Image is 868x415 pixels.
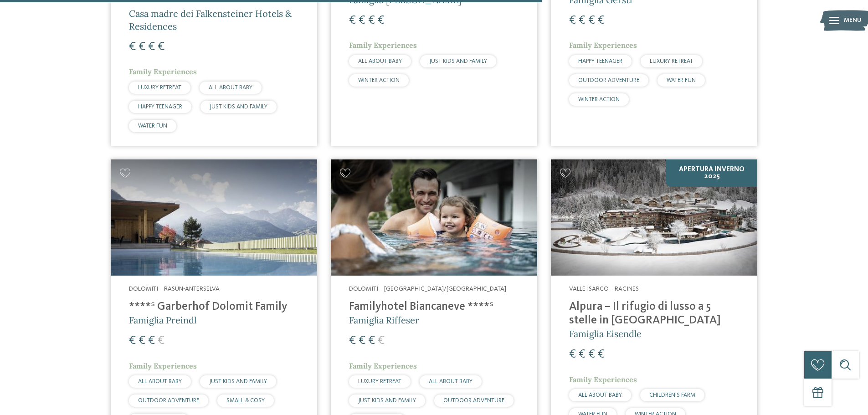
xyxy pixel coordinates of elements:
[569,15,576,26] span: €
[443,398,504,404] span: OUTDOOR ADVENTURE
[378,15,385,26] span: €
[138,123,167,129] span: WATER FUN
[569,328,642,339] span: Famiglia Eisendle
[138,85,181,91] span: LUXURY RETREAT
[578,58,622,64] span: HAPPY TEENAGER
[210,104,267,110] span: JUST KIDS AND FAMILY
[139,41,145,53] span: €
[138,104,182,110] span: HAPPY TEENAGER
[429,379,473,384] span: ALL ABOUT BABY
[129,361,197,370] span: Family Experiences
[349,335,356,347] span: €
[551,159,757,276] img: Cercate un hotel per famiglie? Qui troverete solo i migliori!
[349,361,417,370] span: Family Experiences
[148,41,155,53] span: €
[579,15,586,26] span: €
[588,348,595,360] span: €
[209,379,267,384] span: JUST KIDS AND FAMILY
[129,314,196,326] span: Famiglia Preindl
[349,314,419,326] span: Famiglia Riffeser
[129,8,292,32] span: Casa madre dei Falkensteiner Hotels & Residences
[578,392,622,398] span: ALL ABOUT BABY
[349,300,519,314] h4: Familyhotel Biancaneve ****ˢ
[358,398,416,404] span: JUST KIDS AND FAMILY
[579,348,586,360] span: €
[368,335,375,347] span: €
[111,159,317,276] img: Cercate un hotel per famiglie? Qui troverete solo i migliori!
[139,335,145,347] span: €
[588,15,595,26] span: €
[429,58,487,64] span: JUST KIDS AND FAMILY
[378,335,385,347] span: €
[349,15,356,26] span: €
[359,335,365,347] span: €
[569,41,637,50] span: Family Experiences
[138,398,199,404] span: OUTDOOR ADVENTURE
[158,41,164,53] span: €
[667,77,696,83] span: WATER FUN
[158,335,164,347] span: €
[226,398,265,404] span: SMALL & COSY
[129,286,220,292] span: Dolomiti – Rasun-Anterselva
[129,41,136,53] span: €
[569,375,637,384] span: Family Experiences
[358,58,402,64] span: ALL ABOUT BABY
[209,85,252,91] span: ALL ABOUT BABY
[650,58,693,64] span: LUXURY RETREAT
[578,97,620,102] span: WINTER ACTION
[358,379,401,384] span: LUXURY RETREAT
[129,67,197,76] span: Family Experiences
[569,286,639,292] span: Valle Isarco – Racines
[331,159,537,276] img: Cercate un hotel per famiglie? Qui troverete solo i migliori!
[358,77,400,83] span: WINTER ACTION
[569,300,739,328] h4: Alpura – Il rifugio di lusso a 5 stelle in [GEOGRAPHIC_DATA]
[349,286,506,292] span: Dolomiti – [GEOGRAPHIC_DATA]/[GEOGRAPHIC_DATA]
[138,379,182,384] span: ALL ABOUT BABY
[148,335,155,347] span: €
[578,77,639,83] span: OUTDOOR ADVENTURE
[129,300,299,314] h4: ****ˢ Garberhof Dolomit Family
[649,392,695,398] span: CHILDREN’S FARM
[368,15,375,26] span: €
[598,15,605,26] span: €
[129,335,136,347] span: €
[569,348,576,360] span: €
[359,15,365,26] span: €
[598,348,605,360] span: €
[349,41,417,50] span: Family Experiences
